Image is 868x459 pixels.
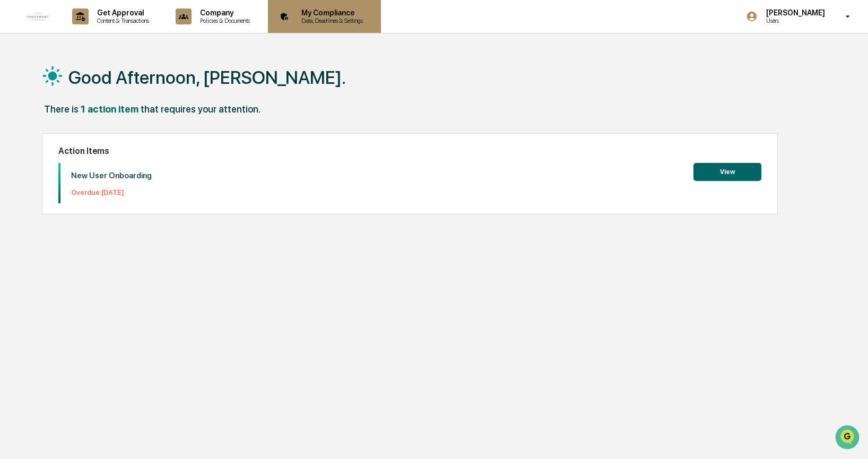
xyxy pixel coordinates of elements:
div: 1 action item [81,103,138,115]
p: Data, Deadlines & Settings [293,17,368,24]
h1: Good Afternoon, [PERSON_NAME]. [68,67,346,88]
p: New User Onboarding [71,171,152,180]
div: There is [44,103,79,115]
img: 1746055101610-c473b297-6a78-478c-a979-82029cc54cd1 [11,81,30,100]
div: Start new chat [36,81,174,92]
p: [PERSON_NAME] [758,8,830,17]
p: How can we help? [11,22,193,39]
p: Company [192,8,255,17]
p: Policies & Documents [192,17,255,24]
p: Get Approval [89,8,154,17]
a: 🔎Data Lookup [6,150,71,169]
a: Powered byPylon [75,179,128,188]
a: 🗄️Attestations [73,129,136,149]
div: 🗄️ [77,135,85,143]
span: Pylon [106,180,128,188]
div: 🖐️ [11,135,19,143]
iframe: Open customer support [834,424,863,453]
a: View [693,166,761,176]
span: Preclearance [21,134,68,144]
a: 🖐️Preclearance [6,129,73,149]
img: logo [25,4,51,29]
span: Attestations [88,134,132,144]
p: Content & Transactions [89,17,154,24]
span: Data Lookup [21,154,67,164]
p: Users [758,17,830,24]
button: Start new chat [180,84,193,97]
p: My Compliance [293,8,368,17]
button: View [693,163,761,181]
div: that requires your attention. [141,103,261,115]
h2: Action Items [58,146,761,156]
div: 🔎 [11,155,19,163]
div: We're available if you need us! [36,92,134,100]
p: Overdue: [DATE] [71,188,152,196]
